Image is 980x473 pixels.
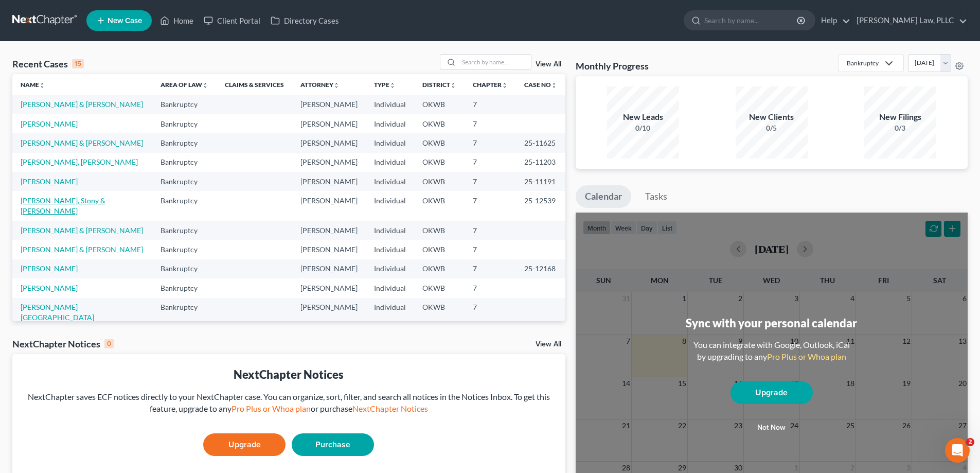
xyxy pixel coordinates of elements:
a: Upgrade [203,433,286,456]
a: Home [155,11,199,30]
td: [PERSON_NAME] [292,221,366,240]
td: Bankruptcy [152,95,217,114]
td: 7 [465,298,516,327]
h3: Monthly Progress [576,60,649,72]
div: New Leads [607,111,679,123]
a: [PERSON_NAME] & [PERSON_NAME] [21,100,143,109]
td: [PERSON_NAME] [292,95,366,114]
th: Claims & Services [217,74,292,95]
td: [PERSON_NAME] [292,191,366,220]
a: [PERSON_NAME] & [PERSON_NAME] [21,245,143,254]
a: View All [536,341,561,348]
td: OKWB [414,298,465,327]
div: New Clients [736,111,808,123]
a: View All [536,61,561,68]
td: [PERSON_NAME] [292,133,366,152]
td: Individual [366,278,414,297]
td: 7 [465,114,516,133]
input: Search by name... [704,11,798,30]
td: 7 [465,95,516,114]
td: Bankruptcy [152,153,217,172]
a: [PERSON_NAME] [21,284,78,292]
td: 25-11203 [516,153,565,172]
i: unfold_more [450,82,456,89]
td: 25-11191 [516,172,565,191]
td: 7 [465,172,516,191]
a: Calendar [576,185,631,208]
td: Bankruptcy [152,133,217,152]
td: Bankruptcy [152,259,217,278]
td: Individual [366,172,414,191]
div: Bankruptcy [847,59,879,67]
td: 7 [465,153,516,172]
td: 7 [465,191,516,220]
div: Recent Cases [12,58,84,70]
a: [PERSON_NAME] Law, PLLC [851,11,967,30]
td: 25-12168 [516,259,565,278]
a: Area of Lawunfold_more [161,81,208,89]
td: [PERSON_NAME] [292,153,366,172]
div: 0/3 [864,123,936,133]
td: Bankruptcy [152,221,217,240]
td: Bankruptcy [152,278,217,297]
td: 7 [465,259,516,278]
td: 7 [465,240,516,259]
div: NextChapter Notices [21,366,557,382]
a: Upgrade [730,381,813,404]
span: 2 [966,438,974,446]
a: Client Portal [199,11,265,30]
a: Directory Cases [265,11,344,30]
button: Not now [730,417,813,438]
td: OKWB [414,191,465,220]
a: Districtunfold_more [422,81,456,89]
td: [PERSON_NAME] [292,114,366,133]
a: Tasks [636,185,676,208]
td: Bankruptcy [152,240,217,259]
td: Individual [366,114,414,133]
a: Attorneyunfold_more [300,81,340,89]
a: Typeunfold_more [374,81,396,89]
a: Help [816,11,850,30]
a: [PERSON_NAME][GEOGRAPHIC_DATA] [21,303,94,322]
td: Individual [366,95,414,114]
td: OKWB [414,278,465,297]
a: Nameunfold_more [21,81,45,89]
td: 7 [465,133,516,152]
input: Search by name... [459,55,531,69]
a: [PERSON_NAME], Stony & [PERSON_NAME] [21,196,105,215]
i: unfold_more [551,82,557,89]
td: 25-11625 [516,133,565,152]
a: [PERSON_NAME] & [PERSON_NAME] [21,226,143,235]
td: 7 [465,278,516,297]
td: Bankruptcy [152,172,217,191]
td: OKWB [414,133,465,152]
a: Case Nounfold_more [524,81,557,89]
a: Pro Plus or Whoa plan [767,352,846,361]
td: 25-12539 [516,191,565,220]
span: New Case [108,17,142,25]
iframe: Intercom live chat [945,438,970,463]
div: 15 [72,59,84,68]
td: OKWB [414,240,465,259]
td: Individual [366,133,414,152]
td: 7 [465,221,516,240]
i: unfold_more [389,82,396,89]
i: unfold_more [39,82,45,89]
td: Bankruptcy [152,114,217,133]
div: New Filings [864,111,936,123]
td: [PERSON_NAME] [292,240,366,259]
td: OKWB [414,172,465,191]
td: [PERSON_NAME] [292,298,366,327]
td: [PERSON_NAME] [292,172,366,191]
td: Individual [366,191,414,220]
td: OKWB [414,221,465,240]
i: unfold_more [202,82,208,89]
td: Individual [366,259,414,278]
div: NextChapter saves ECF notices directly to your NextChapter case. You can organize, sort, filter, ... [21,391,557,415]
td: Individual [366,153,414,172]
div: You can integrate with Google, Outlook, iCal by upgrading to any [689,339,854,363]
td: OKWB [414,259,465,278]
td: Individual [366,221,414,240]
div: 0/5 [736,123,808,133]
div: 0 [104,339,114,348]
